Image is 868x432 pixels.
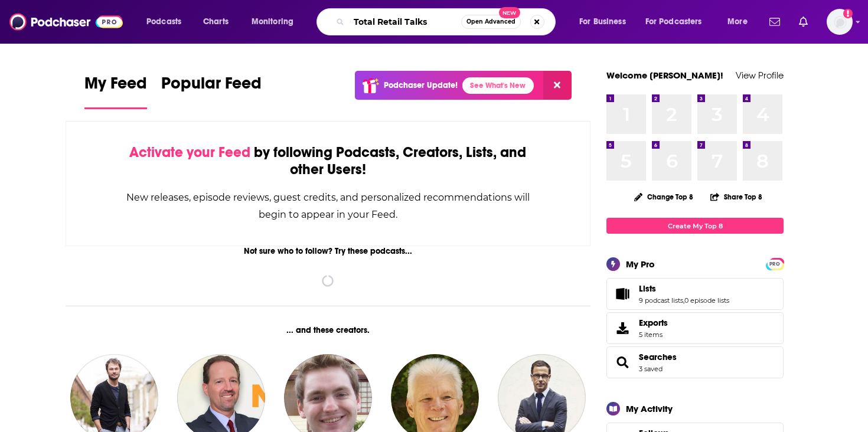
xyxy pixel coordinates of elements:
[328,8,567,35] div: Search podcasts, credits, & more...
[203,14,229,30] span: Charts
[626,403,673,414] div: My Activity
[195,12,236,31] a: Charts
[736,70,784,81] a: View Profile
[125,189,531,223] div: New releases, episode reviews, guest credits, and personalized recommendations will begin to appe...
[606,346,784,378] span: Searches
[9,11,123,33] img: Podchaser - Follow, Share and Rate Podcasts
[639,296,683,305] a: 9 podcast lists
[606,70,723,81] a: Welcome [PERSON_NAME]!
[606,312,784,344] a: Exports
[84,73,147,109] a: My Feed
[638,12,719,31] button: open menu
[161,73,262,109] a: Popular Feed
[768,259,782,268] a: PRO
[606,218,784,234] a: Create My Top 8
[827,9,853,35] img: User Profile
[683,296,684,305] span: ,
[639,318,668,328] span: Exports
[499,7,520,18] span: New
[611,286,634,302] a: Lists
[243,12,309,31] button: open menu
[827,9,853,35] span: Logged in as derettb
[827,9,853,35] button: Show profile menu
[727,14,748,30] span: More
[639,365,663,373] a: 3 saved
[627,189,700,204] button: Change Top 8
[611,320,634,336] span: Exports
[579,14,626,30] span: For Business
[252,14,293,30] span: Monitoring
[466,19,515,25] span: Open Advanced
[138,12,197,31] button: open menu
[843,9,853,18] svg: Add a profile image
[84,73,147,100] span: My Feed
[626,258,655,270] div: My Pro
[161,73,262,100] span: Popular Feed
[639,283,729,294] a: Lists
[462,77,534,94] a: See What's New
[710,185,763,208] button: Share Top 8
[66,325,590,335] div: ... and these creators.
[349,12,461,31] input: Search podcasts, credits, & more...
[146,14,181,30] span: Podcasts
[66,246,590,256] div: Not sure who to follow? Try these podcasts...
[684,296,729,305] a: 0 episode lists
[768,260,782,269] span: PRO
[571,12,641,31] button: open menu
[129,143,250,161] span: Activate your Feed
[794,12,812,32] a: Show notifications dropdown
[384,80,458,90] p: Podchaser Update!
[639,330,668,339] span: 5 items
[606,278,784,310] span: Lists
[645,14,702,30] span: For Podcasters
[719,12,762,31] button: open menu
[461,15,521,29] button: Open AdvancedNew
[765,12,785,32] a: Show notifications dropdown
[639,352,677,362] a: Searches
[639,283,656,294] span: Lists
[125,144,531,178] div: by following Podcasts, Creators, Lists, and other Users!
[611,354,634,371] a: Searches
